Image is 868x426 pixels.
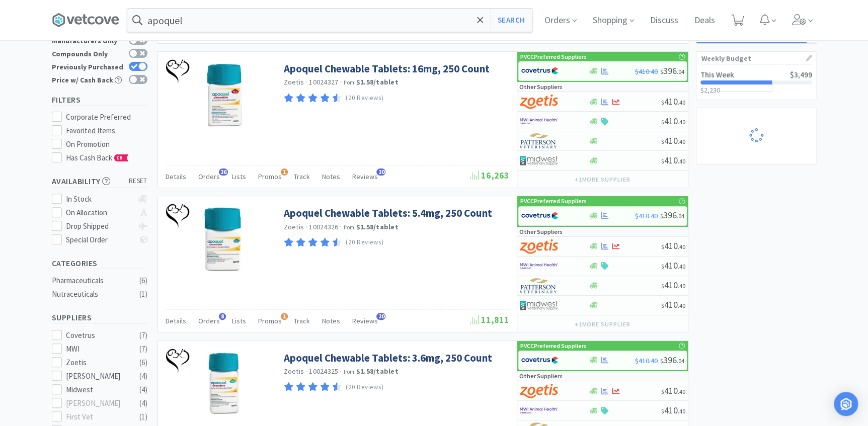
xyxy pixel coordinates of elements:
strong: $1.58 / tablet [356,77,399,87]
p: (20 Reviews) [346,93,383,104]
span: $ [661,157,664,165]
span: · [340,77,342,87]
p: PVCC Preferred Suppliers [520,52,587,61]
div: ( 1 ) [139,411,147,423]
span: Has Cash Back [66,153,129,162]
p: (20 Reviews) [346,237,383,248]
img: 5e421e44999f498ba965f82489a33226_39.png [166,59,190,84]
span: 410 [661,385,685,396]
span: $ [661,99,664,106]
div: ( 6 ) [139,357,147,369]
h1: Weekly Budget [701,52,811,65]
div: Previously Purchased [52,62,124,70]
span: $ [661,388,664,395]
input: Search by item, sku, manufacturer, ingredient, size... [127,9,532,32]
h2: This Week [700,71,734,78]
div: Price w/ Cash Back [52,75,124,83]
img: d61305e8546f4588bbb19a4daacce902_401918.png [191,62,256,127]
img: 4dd14cff54a648ac9e977f0c5da9bc2e_5.png [520,298,558,313]
div: ( 4 ) [139,397,147,409]
span: from [344,224,355,231]
span: . 04 [677,212,684,220]
span: · [305,222,307,231]
p: PVCC Preferred Suppliers [520,341,587,351]
div: Manufacturers Only [52,36,124,44]
span: 410 [661,96,685,107]
span: 11,811 [470,314,509,325]
div: Compounds Only [52,49,124,57]
span: 410 [661,299,685,310]
span: 20 [376,168,385,176]
span: Orders [198,172,220,181]
span: 10024325 [309,367,338,376]
span: . 40 [678,407,685,415]
span: . 40 [678,302,685,309]
span: $ [660,212,663,220]
span: . 40 [678,263,685,270]
div: [PERSON_NAME] [66,370,128,382]
span: from [344,368,355,375]
p: Other Suppliers [519,227,563,236]
a: Apoquel Chewable Tablets: 3.6mg, 250 Count [284,351,492,365]
span: 10024326 [309,222,338,231]
span: $ [661,118,664,126]
div: ( 1 ) [139,288,147,300]
span: $ [661,302,664,309]
span: $3,499 [790,70,812,79]
span: Lists [232,172,246,181]
div: ( 7 ) [139,343,147,355]
img: 2211b05b10744db1b13b1c8044784231_401919.png [191,206,256,272]
span: Track [294,316,310,325]
span: Track [294,172,310,181]
span: 410 [661,404,685,416]
span: 26 [219,168,228,176]
a: Discuss [646,16,682,25]
img: 5e421e44999f498ba965f82489a33226_39.png [166,204,190,228]
span: $410.40 [635,211,658,220]
div: [PERSON_NAME] [66,397,128,409]
span: Details [166,172,186,181]
img: 77fca1acd8b6420a9015268ca798ef17_1.png [521,63,559,78]
img: 77fca1acd8b6420a9015268ca798ef17_1.png [521,208,559,223]
div: On Promotion [66,138,147,150]
img: f5e969b455434c6296c6d81ef179fa71_3.png [520,133,558,148]
img: 4dd14cff54a648ac9e977f0c5da9bc2e_5.png [520,153,558,168]
span: . 40 [678,157,685,165]
p: (20 Reviews) [346,382,383,393]
div: ( 4 ) [139,370,147,382]
span: 396 [660,209,684,221]
button: +1more supplier [569,173,635,187]
span: 1 [281,313,288,320]
span: 1 [281,168,288,176]
button: +1more supplier [569,317,635,331]
a: Zoetis [284,367,304,376]
img: a673e5ab4e5e497494167fe422e9a3ab.png [520,239,558,254]
span: 410 [661,135,685,146]
span: · [340,367,342,376]
img: f5e969b455434c6296c6d81ef179fa71_3.png [520,278,558,293]
div: Drop Shipped [66,220,133,232]
div: Open Intercom Messenger [834,392,858,416]
span: $ [661,138,664,145]
span: . 40 [678,282,685,290]
span: 20 [376,313,385,320]
span: $ [661,407,664,415]
span: 410 [661,240,685,251]
h5: Filters [52,94,147,106]
span: Reviews [352,172,378,181]
span: CB [115,155,125,161]
h5: Suppliers [52,312,147,323]
span: $410.40 [635,67,658,76]
span: $ [661,243,664,250]
span: 396 [660,65,684,76]
span: · [305,77,307,87]
span: Reviews [352,316,378,325]
div: On Allocation [66,207,133,219]
span: · [340,222,342,231]
span: $ [660,357,663,365]
h5: Categories [52,258,147,269]
img: f6b2451649754179b5b4e0c70c3f7cb0_2.png [520,114,558,129]
span: . 40 [678,99,685,106]
img: f6b2451649754179b5b4e0c70c3f7cb0_2.png [520,403,558,418]
a: Zoetis [284,222,304,231]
